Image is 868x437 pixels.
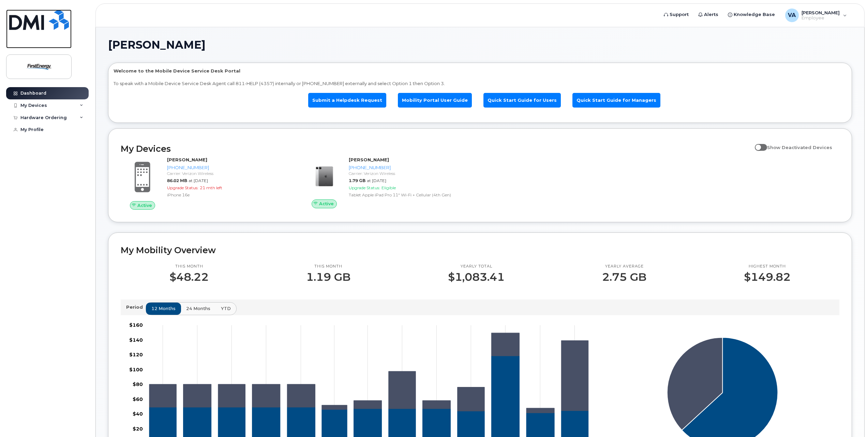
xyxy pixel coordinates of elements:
p: Welcome to the Mobile Device Service Desk Portal [114,68,847,74]
div: Carrier: Verizon Wireless [167,171,291,176]
span: at [DATE] [367,178,386,183]
tspan: $140 [129,337,143,343]
tspan: $120 [129,352,143,358]
span: Upgrade Status: [349,185,380,190]
span: Eligible [381,185,396,190]
a: Quick Start Guide for Users [483,93,561,108]
input: Show Deactivated Devices [755,141,760,146]
strong: [PERSON_NAME] [167,157,207,162]
p: This month [306,264,350,269]
p: This month [169,264,209,269]
tspan: $40 [133,411,143,417]
a: Quick Start Guide for Managers [572,93,660,108]
div: [PHONE_NUMBER] [349,164,473,171]
div: Tablet Apple iPad Pro 11" Wi-Fi + Cellular (4th Gen) [349,192,473,198]
tspan: $60 [133,396,143,402]
a: Submit a Helpdesk Request [308,93,386,108]
div: Carrier: Verizon Wireless [349,171,473,176]
p: Yearly average [602,264,646,269]
g: 330-805-7083 [149,333,588,413]
tspan: $100 [129,367,143,373]
p: 2.75 GB [602,271,646,283]
div: [PHONE_NUMBER] [167,164,291,171]
img: image20231002-3703462-7tm9rn.jpeg [308,160,341,193]
span: Show Deactivated Devices [767,145,832,150]
a: Mobility Portal User Guide [398,93,472,108]
a: Active[PERSON_NAME][PHONE_NUMBER]Carrier: Verizon Wireless1.79 GBat [DATE]Upgrade Status:Eligible... [302,157,476,208]
p: To speak with a Mobile Device Service Desk Agent call 811-HELP (4357) internally or [PHONE_NUMBER... [114,80,847,87]
p: Yearly total [448,264,505,269]
p: $1,083.41 [448,271,505,283]
a: Active[PERSON_NAME][PHONE_NUMBER]Carrier: Verizon Wireless86.02 MBat [DATE]Upgrade Status:21 mth ... [121,157,294,210]
tspan: $160 [129,322,143,328]
div: iPhone 16e [167,192,291,198]
span: at [DATE] [189,178,208,183]
span: Active [319,200,334,207]
h2: My Devices [121,144,751,154]
h2: My Mobility Overview [121,245,839,255]
iframe: Messenger Launcher [838,407,863,432]
span: YTD [221,305,231,312]
p: 1.19 GB [306,271,350,283]
span: Upgrade Status: [167,185,198,190]
span: [PERSON_NAME] [108,40,206,50]
span: Active [137,202,152,209]
span: 1.79 GB [349,178,365,183]
p: $149.82 [744,271,791,283]
p: $48.22 [169,271,209,283]
span: 86.02 MB [167,178,187,183]
p: Period [126,304,146,310]
span: 21 mth left [200,185,222,190]
strong: [PERSON_NAME] [349,157,389,162]
p: Highest month [744,264,791,269]
tspan: $20 [133,426,143,432]
span: 24 months [186,305,210,312]
tspan: $80 [133,381,143,387]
